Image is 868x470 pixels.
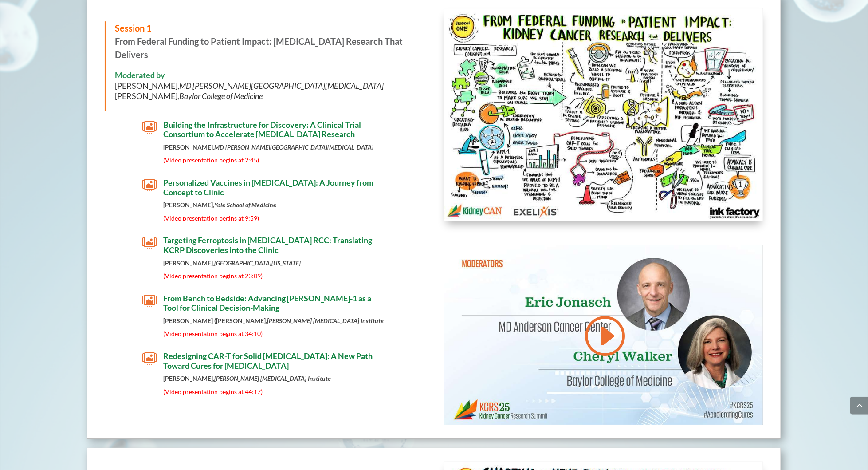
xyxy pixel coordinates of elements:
strong: [PERSON_NAME], [163,375,331,382]
span: Personalized Vaccines in [MEDICAL_DATA]: A Journey from Concept to Clinic [163,178,373,197]
em: [GEOGRAPHIC_DATA][US_STATE] [214,259,301,267]
em: MD [PERSON_NAME][GEOGRAPHIC_DATA][MEDICAL_DATA] [214,143,373,151]
span: (Video presentation begins at 44:17) [163,388,263,395]
strong: [PERSON_NAME], [163,143,373,151]
em: Yale School of Medicine [214,201,276,209]
span:  [142,120,157,134]
strong: [PERSON_NAME] ([PERSON_NAME], [163,317,384,324]
span: Building the Infrastructure for Discovery: A Clinical Trial Consortium to Accelerate [MEDICAL_DAT... [163,120,361,139]
span:  [142,294,157,308]
span: (Video presentation begins at 23:09) [163,272,263,280]
span: Targeting Ferroptosis in [MEDICAL_DATA] RCC: Translating KCRP Discoveries into the Clinic [163,235,372,255]
span: (Video presentation begins at 2:45) [163,156,259,164]
em: MD [PERSON_NAME][GEOGRAPHIC_DATA][MEDICAL_DATA] [179,81,384,91]
span: Session 1 [115,23,152,33]
strong: From Federal Funding to Patient Impact: [MEDICAL_DATA] Research That Delivers [115,23,403,60]
span: Redesigning CAR-T for Solid [MEDICAL_DATA]: A New Path Toward Cures for [MEDICAL_DATA] [163,351,373,371]
em: Baylor College of Medicine [179,91,263,101]
span: [PERSON_NAME], [PERSON_NAME], [115,81,384,101]
span:  [142,236,157,250]
strong: [PERSON_NAME], [163,201,276,209]
em: [PERSON_NAME] [MEDICAL_DATA] Institute [267,317,384,324]
span: (Video presentation begins at 9:59) [163,214,259,222]
span:  [142,352,157,366]
span:  [142,178,157,192]
em: [PERSON_NAME] [MEDICAL_DATA] Institute [214,375,331,382]
span: From Bench to Bedside: Advancing [PERSON_NAME]-1 as a Tool for Clinical Decision-Making [163,293,371,313]
img: KidneyCAN_Ink Factory_Board Session 1 [444,8,763,221]
strong: [PERSON_NAME], [163,259,301,267]
span: (Video presentation begins at 34:10) [163,330,263,337]
strong: Moderated by [115,70,165,80]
